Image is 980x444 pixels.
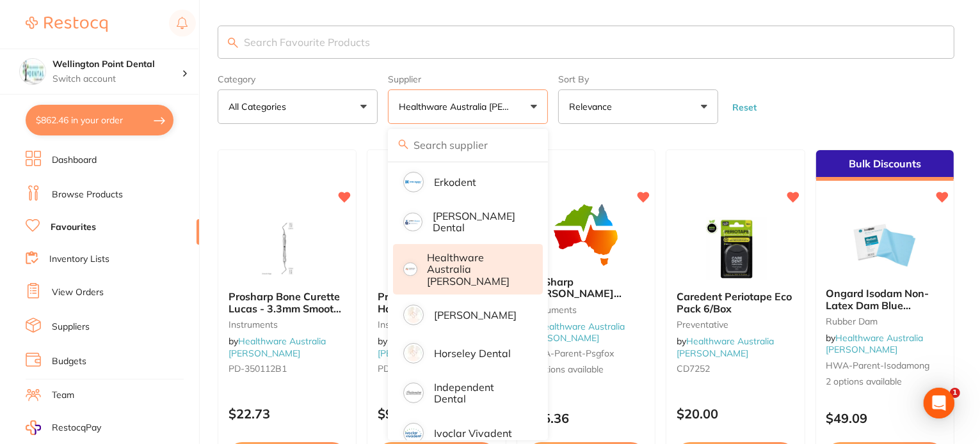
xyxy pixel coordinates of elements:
[388,89,548,124] button: Healthware Australia [PERSON_NAME]
[816,150,954,181] div: Bulk Discounts
[229,335,326,358] span: by
[399,100,515,113] p: Healthware Australia [PERSON_NAME]
[378,335,475,358] span: by
[378,319,495,330] small: instruments
[728,102,760,113] button: Reset
[677,406,794,421] p: $20.00
[20,59,45,84] img: Wellington Point Dental
[694,217,777,280] img: Caredent Periotape Eco Pack 6/Box
[52,422,101,434] span: RestocqPay
[544,202,627,266] img: ProSharp Goldman-Fox Scissors
[229,100,291,113] p: All Categories
[826,332,924,355] span: by
[405,215,421,230] img: Erskine Dental
[527,348,614,359] span: HWA-parent-psgfox
[378,290,462,314] span: ProSharp Scalpel Handle #3
[218,74,378,84] label: Category
[569,100,617,113] p: Relevance
[26,105,173,135] button: $862.46 in your order
[229,406,346,421] p: $22.73
[52,286,104,299] a: View Orders
[378,291,495,314] b: ProSharp Scalpel Handle #3
[378,363,424,374] span: PD-322004
[52,58,182,71] h4: Wellington Point Dental
[826,316,944,326] small: Rubber Dam
[405,307,422,323] img: Henry Schein Halas
[677,290,792,314] span: Caredent Periotape Eco Pack 6/Box
[388,74,548,84] label: Supplier
[218,89,378,124] button: All Categories
[826,411,944,425] p: $49.09
[52,188,123,201] a: Browse Products
[434,348,511,359] p: Horseley Dental
[52,389,74,402] a: Team
[49,253,109,266] a: Inventory Lists
[527,305,645,315] small: Instruments
[229,290,341,326] span: Prosharp Bone Curette Lucas - 3.3mm Smooth Edge
[527,411,645,425] p: $15.36
[52,321,90,333] a: Suppliers
[388,129,548,161] input: Search supplier
[52,73,182,86] p: Switch account
[434,427,512,439] p: Ivoclar Vivadent
[527,321,625,344] span: by
[26,17,108,32] img: Restocq Logo
[677,291,794,314] b: Caredent Periotape Eco Pack 6/Box
[826,376,944,388] span: 2 options available
[826,287,944,311] b: Ongard Isodam Non-Latex Dam Blue Medium 152mm x 152mm
[26,420,41,435] img: RestocqPay
[434,381,525,405] p: Independent Dental
[677,335,774,358] span: by
[229,319,346,330] small: instruments
[405,425,422,441] img: Ivoclar Vivadent
[229,291,346,314] b: Prosharp Bone Curette Lucas - 3.3mm Smooth Edge
[558,89,718,124] button: Relevance
[677,319,794,330] small: Preventative
[52,355,86,368] a: Budgets
[677,335,774,358] a: Healthware Australia [PERSON_NAME]
[950,388,960,398] span: 1
[527,321,625,344] a: Healthware Australia [PERSON_NAME]
[527,275,622,312] span: ProSharp [PERSON_NAME] Scissors
[433,210,525,234] p: [PERSON_NAME] Dental
[434,176,476,188] p: Erkodent
[246,217,329,280] img: Prosharp Bone Curette Lucas - 3.3mm Smooth Edge
[527,276,645,300] b: ProSharp Goldman-Fox Scissors
[405,345,422,362] img: Horseley Dental
[428,252,526,287] p: Healthware Australia [PERSON_NAME]
[52,154,97,167] a: Dashboard
[378,335,475,358] a: Healthware Australia [PERSON_NAME]
[229,335,326,358] a: Healthware Australia [PERSON_NAME]
[826,332,924,355] a: Healthware Australia [PERSON_NAME]
[527,364,645,376] span: 3 options available
[924,388,954,418] div: Open Intercom Messenger
[405,264,415,275] img: Healthware Australia Ridley
[405,385,422,401] img: Independent Dental
[434,309,517,321] p: [PERSON_NAME]
[677,363,710,374] span: CD7252
[405,174,422,190] img: Erkodent
[826,360,930,371] span: HWA-parent-isodamong
[218,26,954,59] input: Search Favourite Products
[826,287,929,335] span: Ongard Isodam Non-Latex Dam Blue Medium 152mm x 152mm
[51,221,96,234] a: Favourites
[229,363,287,374] span: PD-350112B1
[26,420,101,435] a: RestocqPay
[843,213,926,277] img: Ongard Isodam Non-Latex Dam Blue Medium 152mm x 152mm
[378,406,495,421] p: $9.00
[558,74,718,84] label: Sort By
[26,10,108,39] a: Restocq Logo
